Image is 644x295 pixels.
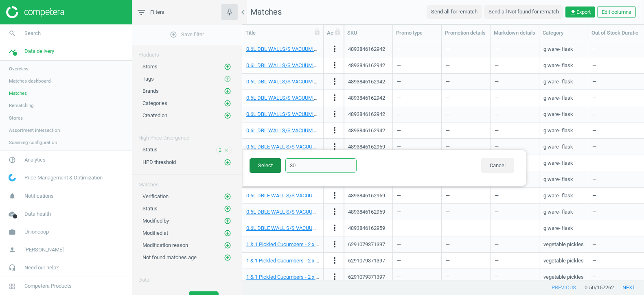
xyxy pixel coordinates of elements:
[24,246,64,253] span: [PERSON_NAME]
[24,192,54,200] span: Notifications
[4,206,20,222] i: cloud_done
[132,26,242,43] button: add_circle_outlineSave filter
[224,63,231,70] i: add_circle_outline
[24,282,72,290] span: Competera Products
[142,112,167,118] span: Created on
[224,242,231,249] i: add_circle_outline
[136,7,146,17] i: filter_list
[223,99,232,107] button: add_circle_outline
[224,193,231,200] i: add_circle_outline
[223,87,232,95] button: add_circle_outline
[142,159,176,165] span: HPD threshold
[170,31,177,38] i: add_circle_outline
[224,205,231,212] i: add_circle_outline
[170,31,204,38] span: Save filter
[142,205,158,212] span: Status
[9,90,27,96] span: Matches
[132,128,242,142] div: High Price Divergence
[223,75,232,83] button: add_circle_outline
[224,217,231,225] i: add_circle_outline
[223,217,232,225] button: add_circle_outline
[238,7,248,17] i: chevron_left
[9,139,57,146] span: Scanning configuration
[223,241,232,249] button: add_circle_outline
[132,270,242,284] div: Data
[150,9,164,16] span: Filters
[9,174,16,181] img: wGWNvw8QSZomAAAAABJRU5ErkJggg==
[219,146,221,154] span: 2
[223,229,232,237] button: add_circle_outline
[24,210,51,218] span: Data health
[24,264,59,271] span: Need our help?
[9,66,28,72] span: Overview
[4,260,20,275] i: headset_mic
[223,63,232,71] button: add_circle_outline
[9,102,34,109] span: Rematching
[132,175,242,188] div: Matches
[224,87,231,95] i: add_circle_outline
[224,254,231,261] i: add_circle_outline
[223,192,232,201] button: add_circle_outline
[4,188,20,204] i: notifications
[224,100,231,107] i: add_circle_outline
[223,147,229,153] i: close
[24,174,103,181] span: Price Management & Optimization
[142,63,158,70] span: Stores
[224,229,231,237] i: add_circle_outline
[24,30,41,37] span: Search
[9,78,51,84] span: Matches dashboard
[142,230,168,236] span: Modified at
[142,88,159,94] span: Brands
[4,242,20,258] i: person
[9,127,60,133] span: Assortment intersection
[142,242,188,248] span: Modification reason
[223,253,232,262] button: add_circle_outline
[224,159,231,166] i: add_circle_outline
[142,146,158,153] span: Status
[9,115,23,121] span: Stores
[142,100,167,106] span: Categories
[223,111,232,120] button: add_circle_outline
[6,6,64,18] img: ajHJNr6hYgQAAAAASUVORK5CYII=
[224,75,231,83] i: add_circle_outline
[132,45,242,59] div: Products
[223,158,232,166] button: add_circle_outline
[4,26,20,41] i: search
[223,205,232,213] button: add_circle_outline
[142,193,169,199] span: Verification
[142,76,154,82] span: Tags
[142,254,197,260] span: Not found matches age
[4,152,20,168] i: pie_chart_outlined
[142,218,169,224] span: Modified by
[24,156,46,164] span: Analytics
[24,228,49,236] span: Unioncoop
[4,44,20,59] i: timeline
[224,112,231,119] i: add_circle_outline
[24,48,54,55] span: Data delivery
[4,224,20,240] i: work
